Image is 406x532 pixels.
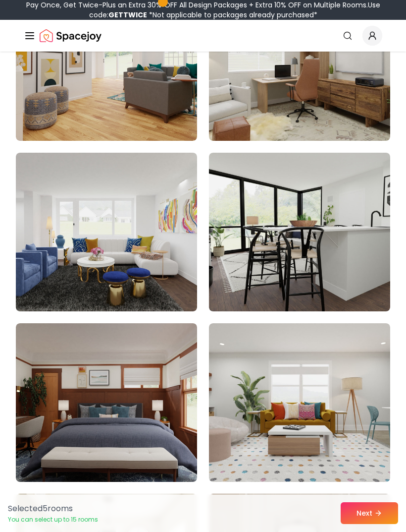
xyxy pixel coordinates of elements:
[341,502,398,524] button: Next
[16,323,197,482] img: Room room-37
[209,323,390,482] img: Room room-38
[40,26,101,46] a: Spacejoy
[24,20,382,52] nav: Global
[108,10,147,20] b: GETTWICE
[8,516,98,524] p: You can select up to 15 rooms
[209,153,390,311] img: Room room-36
[40,26,101,46] img: Spacejoy Logo
[16,153,197,311] img: Room room-35
[147,10,317,20] span: *Not applicable to packages already purchased*
[8,503,98,515] p: Selected 5 room s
